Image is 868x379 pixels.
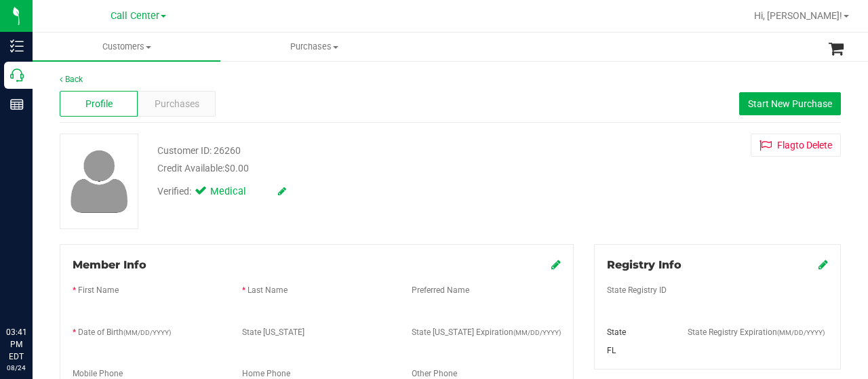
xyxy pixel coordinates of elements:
[6,363,26,373] p: 08/24
[123,329,171,336] span: (MM/DD/YYYY)
[242,326,304,338] label: State [US_STATE]
[412,326,561,338] label: State [US_STATE] Expiration
[224,163,249,174] span: $0.00
[210,184,264,199] span: Medical
[157,184,286,199] div: Verified:
[64,146,135,216] img: user-icon.png
[33,41,220,53] span: Customers
[739,92,841,115] button: Start New Purchase
[14,271,54,311] iframe: Resource center
[78,284,119,296] label: First Name
[754,10,842,21] span: Hi, [PERSON_NAME]!
[248,284,288,296] label: Last Name
[597,344,677,357] div: FL
[412,284,469,296] label: Preferred Name
[10,98,24,111] inline-svg: Reports
[777,329,825,336] span: (MM/DD/YYYY)
[40,268,56,285] iframe: Resource center unread badge
[60,75,83,84] a: Back
[748,98,832,109] span: Start New Purchase
[221,41,408,53] span: Purchases
[597,326,677,338] div: State
[85,97,113,111] span: Profile
[751,134,841,157] button: Flagto Delete
[111,10,159,22] span: Call Center
[220,33,408,61] a: Purchases
[33,33,220,61] a: Customers
[73,258,146,271] span: Member Info
[513,329,561,336] span: (MM/DD/YYYY)
[607,258,682,271] span: Registry Info
[10,39,24,53] inline-svg: Inventory
[155,97,199,111] span: Purchases
[157,144,241,158] div: Customer ID: 26260
[10,68,24,82] inline-svg: Call Center
[607,284,667,296] label: State Registry ID
[688,326,825,338] label: State Registry Expiration
[6,326,26,363] p: 03:41 PM EDT
[157,161,538,176] div: Credit Available:
[78,326,171,338] label: Date of Birth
